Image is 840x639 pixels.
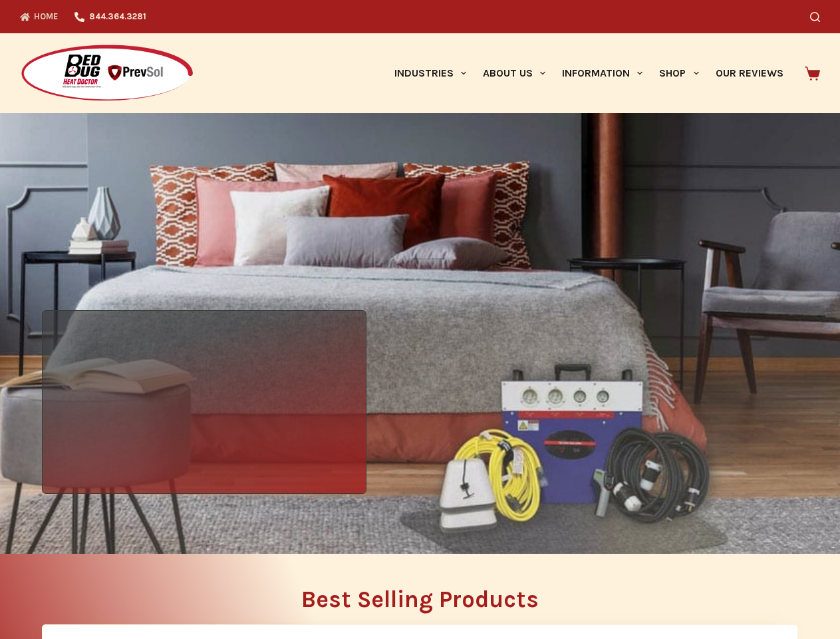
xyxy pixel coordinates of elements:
[810,12,820,22] button: Search
[42,588,798,611] h2: Best Selling Products
[386,33,791,113] nav: Primary
[707,33,791,113] a: Our Reviews
[20,44,194,103] img: Prevsol/Bed Bug Heat Doctor
[386,33,474,113] a: Industries
[554,33,651,113] a: Information
[651,33,707,113] a: Shop
[474,33,553,113] a: About Us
